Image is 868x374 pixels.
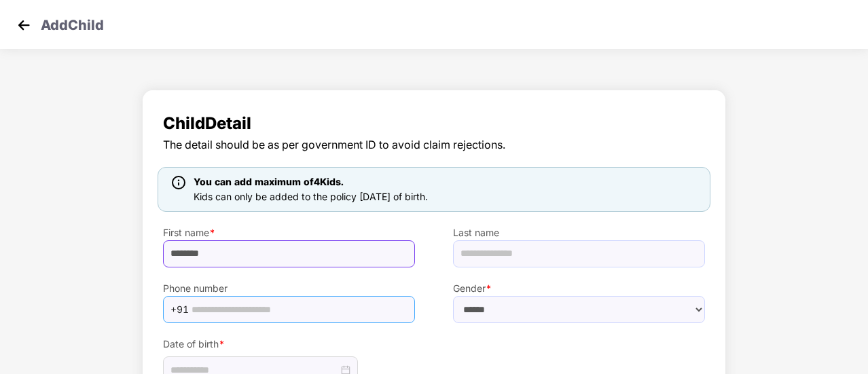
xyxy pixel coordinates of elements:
[163,111,705,136] span: Child Detail
[453,281,705,296] label: Gender
[41,15,104,31] p: Add Child
[172,176,185,189] img: icon
[163,136,705,153] span: The detail should be as per government ID to avoid claim rejections.
[170,299,189,320] span: +91
[194,191,428,202] span: Kids can only be added to the policy [DATE] of birth.
[453,225,705,240] label: Last name
[163,225,415,240] label: First name
[163,281,415,296] label: Phone number
[14,15,34,35] img: svg+xml;base64,PHN2ZyB4bWxucz0iaHR0cDovL3d3dy53My5vcmcvMjAwMC9zdmciIHdpZHRoPSIzMCIgaGVpZ2h0PSIzMC...
[163,337,415,352] label: Date of birth
[194,176,344,187] span: You can add maximum of 4 Kids.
